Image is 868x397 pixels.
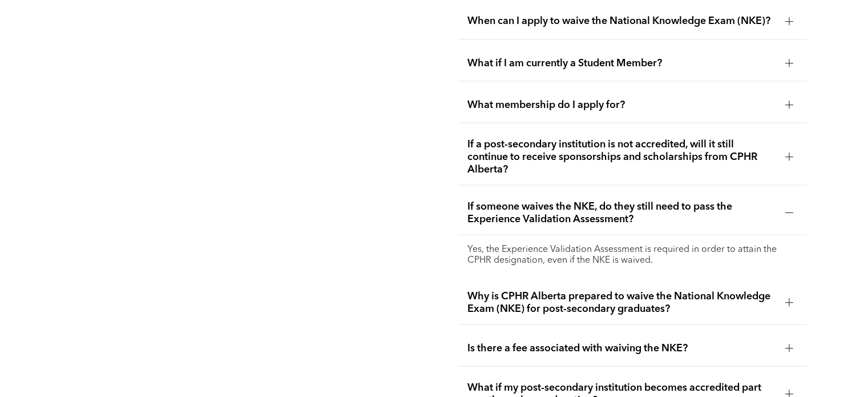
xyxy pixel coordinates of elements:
span: Is there a fee associated with waiving the NKE? [467,342,776,354]
p: Yes, the Experience Validation Assessment is required in order to attain the CPHR designation, ev... [467,244,797,266]
span: When can I apply to waive the National Knowledge Exam (NKE)? [467,15,776,27]
span: If someone waives the NKE, do they still need to pass the Experience Validation Assessment? [467,200,776,225]
span: What membership do I apply for? [467,98,776,111]
span: What if I am currently a Student Member? [467,57,776,69]
span: Why is CPHR Alberta prepared to waive the National Knowledge Exam (NKE) for post-secondary gradua... [467,290,776,315]
span: If a post-secondary institution is not accredited, will it still continue to receive sponsorships... [467,138,776,175]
